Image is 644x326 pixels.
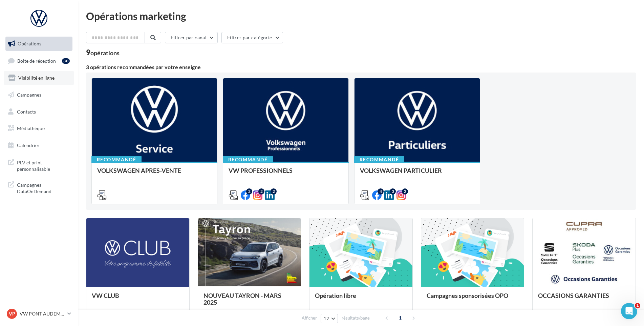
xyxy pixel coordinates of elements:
div: 2 [258,188,264,195]
a: VP VW PONT AUDEMER [5,307,72,320]
span: 1 [395,312,406,323]
div: Recommandé [354,156,404,163]
span: VOLKSWAGEN APRES-VENTE [97,167,181,174]
span: résultats/page [342,315,370,321]
span: Campagnes [17,92,41,98]
div: 3 [390,188,396,195]
div: 4 [378,188,384,195]
div: 2 [402,188,408,195]
div: 30 [62,58,70,64]
a: Calendrier [4,138,74,152]
span: Opération libre [315,292,356,299]
a: Campagnes [4,88,74,102]
span: Contacts [17,108,36,114]
span: Opérations [18,41,41,46]
span: 12 [324,316,329,321]
p: VW PONT AUDEMER [20,310,65,317]
span: Visibilité en ligne [18,75,55,81]
span: NOUVEAU TAYRON - MARS 2025 [203,292,281,306]
span: Calendrier [17,142,40,148]
button: 12 [321,314,338,323]
a: Campagnes DataOnDemand [4,178,74,198]
span: 1 [635,303,640,308]
a: Visibilité en ligne [4,71,74,85]
span: OCCASIONS GARANTIES [538,292,609,299]
span: Afficher [302,315,317,321]
button: Filtrer par catégorie [221,32,283,43]
div: 9 [86,49,120,56]
div: Recommandé [91,156,142,163]
span: Campagnes DataOnDemand [17,180,70,195]
div: 2 [246,188,252,195]
a: Opérations [4,37,74,51]
div: Recommandé [223,156,273,163]
iframe: Intercom live chat [621,303,637,319]
span: Campagnes sponsorisées OPO [427,292,508,299]
a: Contacts [4,105,74,119]
div: 2 [271,188,277,195]
span: VW PROFESSIONNELS [229,167,293,174]
div: 3 opérations recommandées par votre enseigne [86,64,636,70]
span: VP [9,310,15,317]
div: opérations [90,50,120,56]
button: Filtrer par canal [165,32,218,43]
a: Boîte de réception30 [4,54,74,68]
div: Opérations marketing [86,11,636,21]
span: PLV et print personnalisable [17,158,70,172]
span: Médiathèque [17,125,45,131]
span: VOLKSWAGEN PARTICULIER [360,167,442,174]
a: PLV et print personnalisable [4,155,74,175]
span: VW CLUB [92,292,119,299]
span: Boîte de réception [17,58,56,63]
a: Médiathèque [4,121,74,136]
